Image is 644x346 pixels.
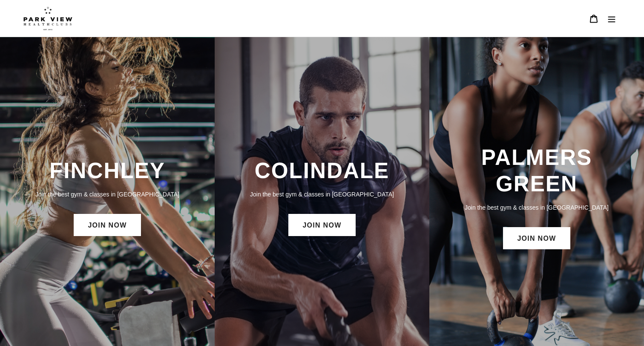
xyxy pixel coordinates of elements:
a: JOIN NOW: Colindale Membership [288,214,355,236]
a: JOIN NOW: Palmers Green Membership [503,227,570,249]
h3: FINCHLEY [9,158,206,184]
p: Join the best gym & classes in [GEOGRAPHIC_DATA] [9,190,206,199]
p: Join the best gym & classes in [GEOGRAPHIC_DATA] [223,190,421,199]
button: Menu [603,9,621,28]
img: Park view health clubs is a gym near you. [23,6,72,30]
h3: PALMERS GREEN [438,144,635,197]
p: Join the best gym & classes in [GEOGRAPHIC_DATA] [438,203,635,212]
h3: COLINDALE [223,158,421,184]
a: JOIN NOW: Finchley Membership [74,214,141,236]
